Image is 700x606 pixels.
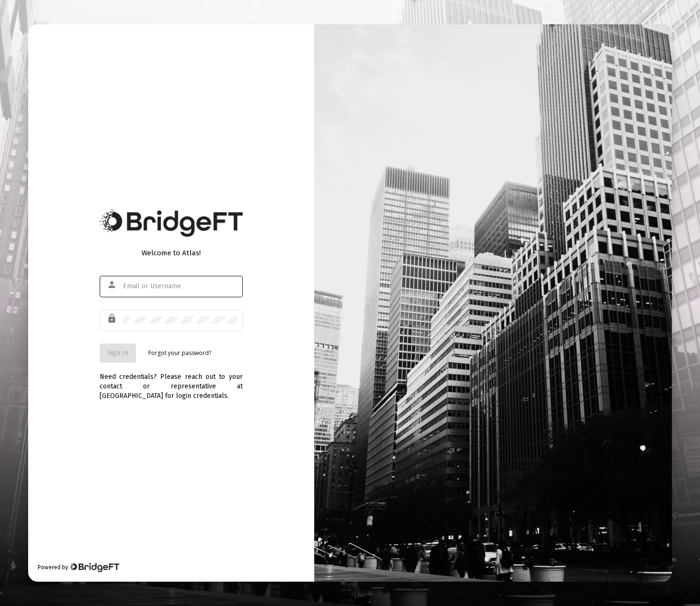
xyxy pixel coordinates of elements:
[100,344,136,363] button: Sign In
[107,313,118,324] mat-icon: lock
[100,248,243,258] div: Welcome to Atlas!
[148,348,211,358] a: Forgot your password?
[107,279,118,291] mat-icon: person
[69,563,119,572] img: Bridge Financial Technology Logo
[123,282,237,290] input: Email or Username
[100,209,243,237] img: Bridge Financial Technology Logo
[100,363,243,401] div: Need credentials? Please reach out to your contact or representative at [GEOGRAPHIC_DATA] for log...
[38,563,119,572] div: Powered by
[107,349,128,357] span: Sign In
